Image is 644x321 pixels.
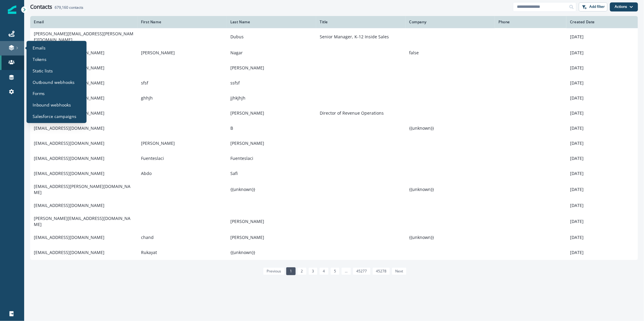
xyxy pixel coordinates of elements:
[405,45,495,60] td: false
[137,136,227,151] td: [PERSON_NAME]
[8,5,16,14] img: Inflection
[30,181,638,198] a: [EMAIL_ADDRESS][PERSON_NAME][DOMAIN_NAME]{{unknown}}{{unknown}}[DATE]
[261,267,407,275] ul: Pagination
[570,140,634,146] p: [DATE]
[29,43,84,52] a: Emails
[30,45,638,60] a: [EMAIL_ADDRESS][DOMAIN_NAME][PERSON_NAME]Nagarfalse[DATE]
[227,151,316,166] td: Fuenteslaci
[30,166,638,181] a: [EMAIL_ADDRESS][DOMAIN_NAME]AbdoSafi[DATE]
[372,267,390,275] a: Page 45278
[570,186,634,192] p: [DATE]
[30,166,137,181] td: [EMAIL_ADDRESS][DOMAIN_NAME]
[29,55,84,64] a: Tokens
[30,136,137,151] td: [EMAIL_ADDRESS][DOMAIN_NAME]
[29,58,82,67] a: Contacts
[30,198,137,213] td: [EMAIL_ADDRESS][DOMAIN_NAME]
[29,112,84,121] a: Salesforce campaigns
[227,230,316,245] td: [PERSON_NAME]
[227,181,316,198] td: {{unknown}}
[319,267,328,275] a: Page 4
[230,20,312,24] div: Last Name
[570,110,634,116] p: [DATE]
[137,230,227,245] td: chand
[29,100,84,109] a: Inbound webhooks
[570,155,634,161] p: [DATE]
[137,245,227,260] td: Rukayat
[33,79,75,85] p: Outbound webhooks
[30,213,638,230] a: [PERSON_NAME][EMAIL_ADDRESS][DOMAIN_NAME][PERSON_NAME][DATE]
[137,45,227,60] td: [PERSON_NAME]
[405,230,495,245] td: {{unknown}}
[570,170,634,176] p: [DATE]
[29,89,84,98] a: Forms
[570,34,634,40] p: [DATE]
[286,267,296,275] a: Page 1 is your current page
[570,202,634,208] p: [DATE]
[227,213,316,230] td: [PERSON_NAME]
[32,70,50,76] p: Accounts
[30,60,638,75] a: [EMAIL_ADDRESS][DOMAIN_NAME][PERSON_NAME][DATE]
[30,245,638,260] a: [EMAIL_ADDRESS][DOMAIN_NAME]Rukayat{{unknown}}[DATE]
[30,151,638,166] a: [EMAIL_ADDRESS][DOMAIN_NAME]FuenteslaciFuenteslaci[DATE]
[141,20,223,24] div: First Name
[137,91,227,106] td: ghhjh
[227,245,316,260] td: {{unknown}}
[30,181,137,198] td: [EMAIL_ADDRESS][PERSON_NAME][DOMAIN_NAME]
[570,125,634,131] p: [DATE]
[34,20,134,24] div: Email
[579,2,607,11] button: Add filter
[33,113,76,119] p: Salesforce campaigns
[227,136,316,151] td: [PERSON_NAME]
[320,34,402,40] p: Senior Manager, K-12 Inside Sales
[405,121,495,136] td: {{unknown}}
[227,28,316,45] td: Dubus
[570,80,634,86] p: [DATE]
[137,151,227,166] td: Fuenteslaci
[341,267,351,275] a: Jump forward
[227,75,316,91] td: ssfsf
[405,181,495,198] td: {{unknown}}
[30,91,638,106] a: [EMAIL_ADDRESS][DOMAIN_NAME]ghhjhjjhkjhjh[DATE]
[30,198,638,213] a: [EMAIL_ADDRESS][DOMAIN_NAME][DATE]
[227,166,316,181] td: Safi
[30,213,137,230] td: [PERSON_NAME][EMAIL_ADDRESS][DOMAIN_NAME]
[330,267,340,275] a: Page 5
[30,136,638,151] a: [EMAIL_ADDRESS][DOMAIN_NAME][PERSON_NAME][PERSON_NAME][DATE]
[33,90,45,97] p: Forms
[137,75,227,91] td: sfsf
[30,28,137,45] td: [PERSON_NAME][EMAIL_ADDRESS][PERSON_NAME][DOMAIN_NAME]
[227,91,316,106] td: jjhkjhjh
[33,102,71,108] p: Inbound webhooks
[30,245,137,260] td: [EMAIL_ADDRESS][DOMAIN_NAME]
[30,230,137,245] td: [EMAIL_ADDRESS][DOMAIN_NAME]
[610,2,638,11] button: Actions
[30,121,137,136] td: [EMAIL_ADDRESS][DOMAIN_NAME]
[29,78,84,87] a: Outbound webhooks
[33,45,46,51] p: Emails
[227,106,316,121] td: [PERSON_NAME]
[498,20,563,24] div: Phone
[30,28,638,45] a: [PERSON_NAME][EMAIL_ADDRESS][PERSON_NAME][DOMAIN_NAME]DubusSenior Manager, K-12 Inside Sales[DATE]
[55,5,68,10] span: 679,160
[570,249,634,256] p: [DATE]
[589,5,605,9] p: Add filter
[30,4,52,10] h1: Contacts
[409,20,491,24] div: Company
[227,60,316,75] td: [PERSON_NAME]
[297,267,306,275] a: Page 2
[570,20,634,24] div: Created Date
[30,75,638,91] a: [EMAIL_ADDRESS][DOMAIN_NAME]sfsfssfsf[DATE]
[570,65,634,71] p: [DATE]
[30,106,638,121] a: [EMAIL_ADDRESS][DOMAIN_NAME][PERSON_NAME]Director of Revenue Operations[DATE]
[227,121,316,136] td: B
[570,95,634,101] p: [DATE]
[570,50,634,56] p: [DATE]
[353,267,370,275] a: Page 45277
[308,267,318,275] a: Page 3
[320,20,402,24] div: Title
[30,151,137,166] td: [EMAIL_ADDRESS][DOMAIN_NAME]
[570,234,634,240] p: [DATE]
[32,59,49,65] p: Contacts
[30,121,638,136] a: [EMAIL_ADDRESS][DOMAIN_NAME]B{{unknown}}[DATE]
[320,110,402,116] p: Director of Revenue Operations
